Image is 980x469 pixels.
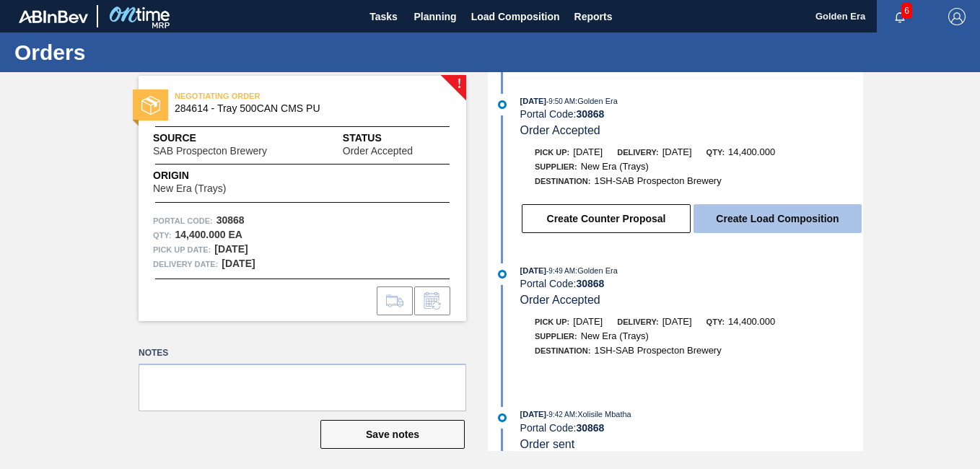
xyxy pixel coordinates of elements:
span: [DATE] [520,410,546,418]
span: [DATE] [520,97,546,105]
span: Qty : [153,228,171,242]
span: 14,400.000 [728,146,775,157]
span: Order Accepted [343,146,413,157]
span: - 9:42 AM [546,411,575,418]
span: Destination: [535,177,590,185]
span: : Xolisile Mbatha [575,410,631,418]
img: status [141,96,160,115]
span: 6 [901,3,912,19]
span: Supplier: [535,332,577,341]
span: [DATE] [662,316,692,327]
span: Order Accepted [520,124,600,136]
div: Portal Code: [520,422,863,434]
span: New Era (Trays) [581,161,649,172]
h1: Orders [14,44,271,61]
strong: [DATE] [222,258,255,269]
span: : Golden Era [575,97,618,105]
span: Status [343,131,452,146]
label: Notes [139,343,466,364]
strong: 30868 [576,108,604,120]
span: Reports [574,8,613,25]
span: Load Composition [471,8,560,25]
span: Portal Code: [153,214,213,228]
img: TNhmsLtSVTkK8tSr43FrP2fwEKptu5GPRR3wAAAABJRU5ErkJggg== [19,10,88,23]
span: : Golden Era [575,266,618,275]
span: Qty: [706,148,725,157]
span: Order Accepted [520,294,600,306]
span: - 9:49 AM [546,267,575,275]
img: atual [498,100,507,109]
span: - 9:50 AM [546,97,575,105]
strong: 30868 [576,278,604,289]
strong: [DATE] [214,243,248,255]
span: Order sent [520,438,575,450]
div: Portal Code: [520,108,863,120]
strong: 30868 [216,214,245,226]
span: [DATE] [662,146,692,157]
button: Save notes [320,420,465,449]
span: [DATE] [573,316,603,327]
button: Create Load Composition [694,204,862,233]
span: New Era (Trays) [153,183,226,194]
div: Portal Code: [520,278,863,289]
span: Pick up: [535,148,569,157]
img: atual [498,413,507,422]
span: Pick up Date: [153,242,211,257]
span: 1SH-SAB Prospecton Brewery [594,345,721,356]
span: Tasks [368,8,400,25]
span: Delivery: [617,317,658,326]
span: Planning [414,8,457,25]
span: Delivery Date: [153,257,218,271]
div: Inform order change [414,286,450,315]
span: SAB Prospecton Brewery [153,146,267,157]
img: Logout [948,8,966,25]
span: Pick up: [535,317,569,326]
span: 14,400.000 [728,316,775,327]
span: [DATE] [520,266,546,275]
span: [DATE] [573,146,603,157]
img: atual [498,270,507,279]
button: Create Counter Proposal [522,204,691,233]
div: Go to Load Composition [377,286,413,315]
span: New Era (Trays) [581,330,649,341]
strong: 14,400.000 EA [175,229,242,240]
strong: 30868 [576,422,604,434]
span: 1SH-SAB Prospecton Brewery [594,175,721,186]
span: Qty: [706,317,725,326]
button: Notifications [877,6,923,27]
span: Supplier: [535,162,577,171]
span: Origin [153,168,262,183]
span: 284614 - Tray 500CAN CMS PU [175,103,437,114]
span: Source [153,131,310,146]
span: Destination: [535,346,590,355]
span: Delivery: [617,148,658,157]
span: NEGOTIATING ORDER [175,89,377,103]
